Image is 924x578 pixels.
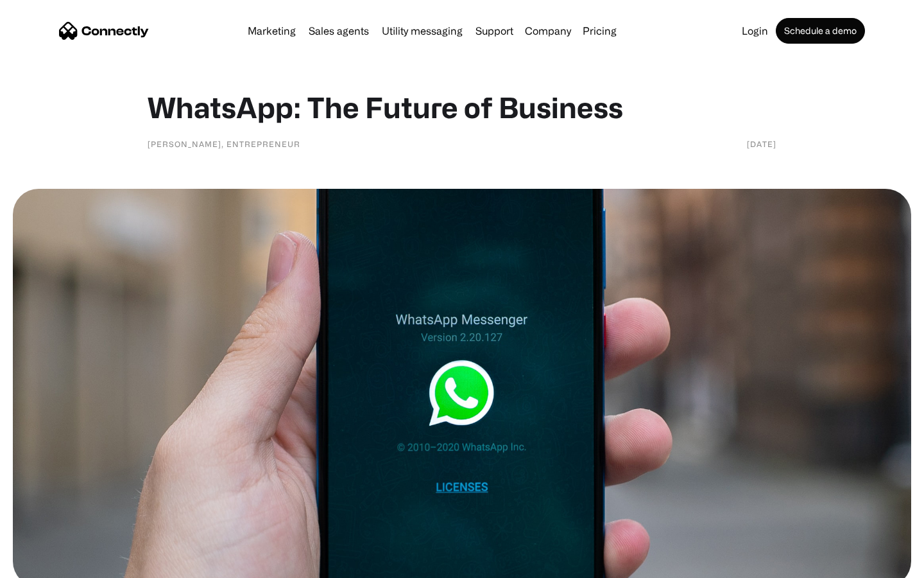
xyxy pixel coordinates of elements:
a: Utility messaging [377,26,468,36]
div: Company [525,22,571,40]
h1: WhatsApp: The Future of Business [148,90,776,125]
a: Sales agents [304,26,374,36]
a: Login [737,26,773,36]
ul: Language list [26,556,77,574]
a: Pricing [577,26,622,36]
a: Marketing [243,26,301,36]
div: [DATE] [747,137,776,150]
a: Support [470,26,518,36]
a: Schedule a demo [776,18,865,44]
aside: Language selected: English [13,556,77,574]
div: [PERSON_NAME], Entrepreneur [148,137,300,150]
